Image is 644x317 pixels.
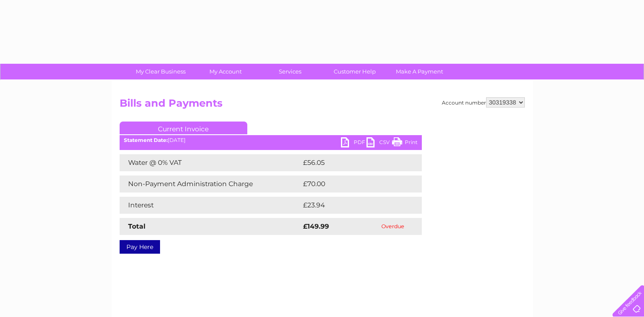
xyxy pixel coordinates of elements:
a: Customer Help [320,64,390,79]
td: £56.05 [301,154,405,171]
a: Print [392,137,418,150]
a: Pay Here [120,240,160,254]
h2: Bills and Payments [120,97,525,113]
a: My Account [190,64,260,79]
b: Statement Date: [124,137,168,143]
a: My Clear Business [126,64,196,79]
a: Make A Payment [384,64,455,79]
td: Water @ 0% VAT [120,154,301,171]
td: Non-Payment Administration Charge [120,175,301,192]
td: Overdue [364,218,422,235]
td: £70.00 [301,175,405,192]
a: Services [255,64,325,79]
strong: £149.99 [303,222,329,230]
a: PDF [341,137,366,150]
div: [DATE] [120,137,422,143]
td: £23.94 [301,197,405,214]
td: Interest [120,197,301,214]
strong: Total [128,222,146,230]
div: Account number [442,97,525,108]
a: CSV [366,137,392,150]
a: Current Invoice [120,122,247,134]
